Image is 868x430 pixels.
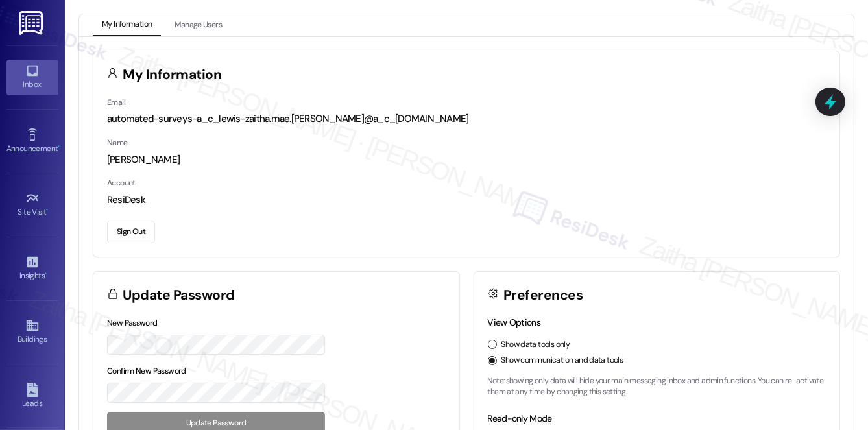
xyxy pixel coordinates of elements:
[6,251,58,286] a: Insights •
[19,11,45,35] img: ResiDesk Logo
[501,339,570,351] label: Show data tools only
[6,315,58,350] a: Buildings
[107,178,136,188] label: Account
[107,366,186,376] label: Confirm New Password
[488,412,552,424] label: Read-only Mode
[165,14,231,36] button: Manage Users
[107,153,826,167] div: [PERSON_NAME]
[488,376,826,398] p: Note: showing only data will hide your main messaging inbox and admin functions. You can re-activ...
[488,317,541,328] label: View Options
[107,137,128,148] label: Name
[503,289,583,302] h3: Preferences
[45,269,47,278] span: •
[107,112,826,126] div: automated-surveys-a_c_lewis-zaitha.mae.[PERSON_NAME]@a_c_[DOMAIN_NAME]
[107,318,158,328] label: New Password
[6,187,58,222] a: Site Visit •
[6,379,58,414] a: Leads
[501,355,623,366] label: Show communication and data tools
[107,221,155,243] button: Sign Out
[107,97,125,108] label: Email
[6,60,58,95] a: Inbox
[58,142,60,151] span: •
[93,14,161,36] button: My Information
[107,193,826,207] div: ResiDesk
[123,68,222,82] h3: My Information
[47,206,49,215] span: •
[123,289,235,302] h3: Update Password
